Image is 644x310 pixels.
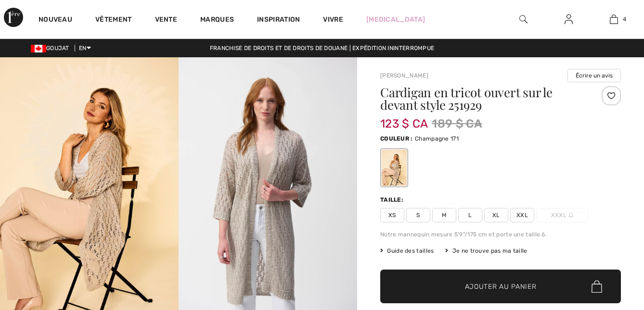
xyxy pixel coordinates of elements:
span: Inspiration [257,15,300,26]
div: Taille: [380,195,405,204]
img: Rechercher sur le site Web [519,13,528,25]
font: XXXL [551,211,567,220]
img: Mes infos [565,13,573,25]
font: EN [79,45,87,52]
a: Sign In [557,13,580,26]
span: S [406,208,430,222]
img: Dollar canadien [31,45,46,52]
span: 123 $ CA [380,107,428,130]
img: 1ère Avenue [4,8,23,27]
font: Je ne trouve pas ma taille [452,247,528,254]
a: Vêtement [95,15,131,26]
h1: Cardigan en tricot ouvert sur le devant style 251929 [380,86,581,111]
a: Nouveau [39,15,72,26]
a: Vente [155,15,178,26]
span: L [458,208,482,222]
span: 4 [623,15,626,24]
img: Mon sac [610,13,618,25]
span: XS [380,208,404,222]
a: 4 [592,13,636,25]
div: Champagne 171 [382,150,407,186]
a: Vivre [323,14,343,25]
span: XXL [510,208,534,222]
span: 189 $ CA [432,115,482,132]
button: Écrire un avis [567,69,621,82]
div: Notre mannequin mesure 5'9"/175 cm et porte une taille 6. [380,230,621,239]
span: Couleur : [380,135,413,142]
span: XL [484,208,508,222]
img: ring-m.svg [568,213,573,218]
span: Champagne 171 [415,135,459,142]
span: GOUJAT [31,45,73,52]
a: [PERSON_NAME] [380,72,428,79]
button: Ajouter au panier [380,270,621,303]
span: M [432,208,456,222]
font: Guide des tailles [387,247,434,254]
a: [MEDICAL_DATA] [366,14,425,25]
img: Bag.svg [592,280,602,293]
a: Marques [200,15,234,26]
span: Ajouter au panier [465,282,537,292]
